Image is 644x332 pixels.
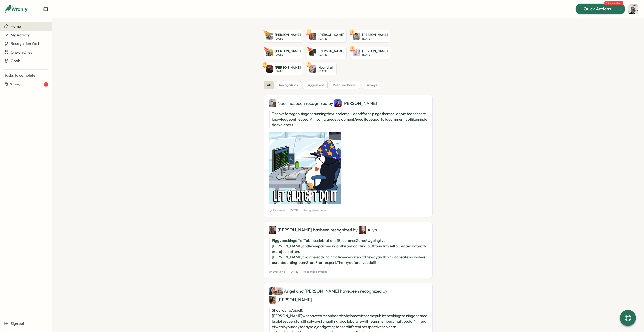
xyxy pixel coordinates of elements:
[269,208,285,213] span: Everyone
[269,99,427,107] div: Noor has been recognized by
[301,208,301,213] p: |
[269,296,276,304] img: Viveca Riley
[362,32,388,37] p: [PERSON_NAME]
[309,65,316,73] img: Noor ul ain
[11,50,32,55] span: One on Ones
[11,321,24,326] span: Sign out
[269,226,276,234] img: Aimee Weston
[353,49,360,56] img: Martyn Fagg
[275,53,301,56] p: [DATE]
[264,30,303,43] a: Greg Youngman[PERSON_NAME][DATE]
[4,73,48,78] p: Tasks to complete
[352,30,353,34] text: 6
[359,226,366,234] img: Allyn Neal
[306,83,324,87] span: suggestions
[352,46,353,50] text: 9
[362,49,388,53] p: [PERSON_NAME]
[265,62,266,66] text: 3
[318,49,344,53] p: [PERSON_NAME]
[43,7,48,12] button: Expand sidebar
[362,53,388,56] p: [DATE]
[269,270,285,274] span: Everyone
[307,63,337,75] a: 3Noor ul ainNoor ul ain[DATE]
[264,63,303,75] a: 3Bradley Jones[PERSON_NAME][DATE]
[307,47,347,59] a: Peter Ladds[PERSON_NAME][DATE]
[351,30,390,43] a: 6Samantha Broomfield[PERSON_NAME][DATE]
[11,32,30,37] span: My Activity
[353,33,360,40] img: Samantha Broomfield
[269,287,427,304] div: Angel and [PERSON_NAME] have been recognized by
[275,287,283,295] img: Simon Downes
[10,82,22,87] span: Surveys
[309,33,316,40] img: Harriet Stewart
[308,62,310,66] text: 3
[307,30,347,43] a: 1Harriet Stewart[PERSON_NAME][DATE]
[44,82,48,87] div: 1
[333,83,357,87] span: peer feedbacks
[362,37,388,40] p: [DATE]
[584,6,611,12] span: Quick Actions
[303,270,327,274] p: Recognize someone
[290,208,299,213] p: [DATE]
[334,99,342,107] img: Henry Dennis
[351,47,390,59] a: 9Martyn Fagg[PERSON_NAME][DATE]
[318,65,334,70] p: Noor ul ain
[267,83,271,87] span: all
[11,24,21,29] span: Home
[308,30,309,34] text: 1
[334,99,377,107] div: [PERSON_NAME]
[269,287,276,295] img: Angel Yebra
[628,4,638,14] img: Damien Glista
[287,208,288,213] p: |
[275,37,301,40] p: [DATE]
[275,70,301,73] p: [DATE]
[266,33,273,40] img: Greg Youngman
[11,58,21,63] span: Goals
[318,70,334,73] p: [DATE]
[318,53,344,56] p: [DATE]
[269,296,312,304] div: [PERSON_NAME]
[269,132,341,204] img: Recognition Image
[11,41,39,46] span: Recognition Wall
[266,49,273,56] img: Ines Coulon
[365,83,377,87] span: surveys
[604,1,623,5] span: 1 task waiting
[279,83,298,87] span: recognitions
[318,37,344,40] p: [DATE]
[275,49,301,53] p: [PERSON_NAME]
[575,3,625,14] button: Quick Actions
[269,99,276,107] img: Noor ul ain
[359,226,377,234] div: Allyn
[290,270,299,274] p: [DATE]
[303,208,327,213] p: Recognize someone
[264,47,303,59] a: Ines Coulon[PERSON_NAME][DATE]
[275,65,301,70] p: [PERSON_NAME]
[275,32,301,37] p: [PERSON_NAME]
[287,270,288,274] p: |
[269,238,427,265] p: Piggybacking off of Tobit's celebration of Endurance Zone AU going live. [PERSON_NAME] and I were...
[269,226,427,234] div: [PERSON_NAME] has been recognized by
[309,49,316,56] img: Peter Ladds
[269,111,427,128] p: Thanks for organising and running the AI coders guild and for helping others collaborate and shar...
[266,65,273,73] img: Bradley Jones
[318,32,344,37] p: [PERSON_NAME]
[301,270,301,274] p: |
